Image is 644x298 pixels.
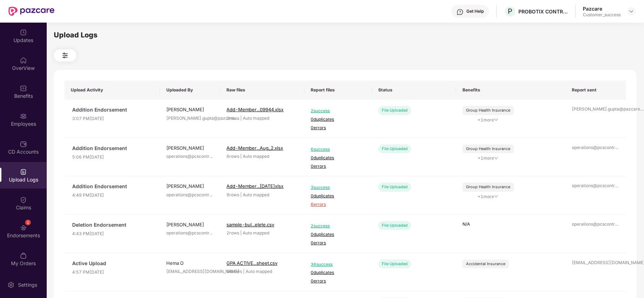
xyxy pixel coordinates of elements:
[378,221,411,230] div: File Uploaded
[209,154,213,159] span: ...
[166,115,214,122] div: [PERSON_NAME].gupta@pazcare.
[20,85,27,92] img: svg+xml;base64,PHN2ZyBpZD0iQmVuZWZpdHMiIHhtbG5zPSJodHRwOi8vd3d3LnczLm9yZy8yMDAwL3N2ZyIgd2lkdGg9Ij...
[583,5,621,12] div: Pazcare
[166,144,214,151] div: [PERSON_NAME]
[572,183,620,189] div: operations@pcscontr
[246,269,272,274] span: Auto mapped
[311,116,365,123] span: 0 duplicates
[311,261,365,268] span: 36 success
[226,115,239,121] span: 2 rows
[466,146,510,152] div: Group Health Insurance
[462,155,514,162] span: + 1 more
[240,192,242,197] span: |
[166,153,214,160] div: operations@pcscontr
[466,261,505,267] div: Accidental Insurance
[311,231,365,238] span: 0 duplicates
[72,192,154,199] span: 4:49 PM[DATE]
[494,156,498,160] span: down
[243,154,269,159] span: Auto mapped
[583,12,621,18] div: Customer_success
[518,8,568,15] div: PROBOTIX CONTROL SYSTEM INDIA PRIVATE LIMITED
[311,193,365,199] span: 0 duplicates
[166,230,214,237] div: operations@pcscontr
[72,144,154,152] span: Addition Endorsement
[462,221,559,228] p: N/A
[311,201,365,208] span: 6 errors
[72,269,154,276] span: 4:57 PM[DATE]
[226,192,239,197] span: 9 rows
[615,221,618,227] span: ...
[311,278,365,285] span: 0 errors
[615,145,618,150] span: ...
[462,193,514,200] span: + 1 more
[572,106,620,113] div: [PERSON_NAME].gupta@pazcare.
[61,51,69,60] img: svg+xml;base64,PHN2ZyB4bWxucz0iaHR0cDovL3d3dy53My5vcmcvMjAwMC9zdmciIHdpZHRoPSIyNCIgaGVpZ2h0PSIyNC...
[311,125,365,131] span: 0 errors
[72,154,154,161] span: 5:06 PM[DATE]
[72,260,154,267] span: Active Upload
[311,108,365,114] span: 2 success
[462,117,514,124] span: + 1 more
[16,281,39,288] div: Settings
[378,144,411,153] div: File Uploaded
[243,230,269,236] span: Auto mapped
[508,7,512,16] span: P
[456,81,566,100] th: Benefits
[160,81,220,100] th: Uploaded By
[378,260,411,268] div: File Uploaded
[72,183,154,190] span: Addition Endorsement
[226,154,239,159] span: 6 rows
[20,113,27,120] img: svg+xml;base64,PHN2ZyBpZD0iRW1wbG95ZWVzIiB4bWxucz0iaHR0cDovL3d3dy53My5vcmcvMjAwMC9zdmciIHdpZHRoPS...
[226,269,242,274] span: 36 rows
[64,81,160,100] th: Upload Activity
[572,221,620,228] div: operations@pcscontr
[240,115,242,121] span: |
[25,220,31,225] div: 2
[20,224,27,231] img: svg+xml;base64,PHN2ZyBpZD0iRW5kb3JzZW1lbnRzIiB4bWxucz0iaHR0cDovL3d3dy53My5vcmcvMjAwMC9zdmciIHdpZH...
[311,269,365,276] span: 0 duplicates
[226,145,283,151] span: Add-Member...Aug_2.xlsx
[209,230,213,236] span: ...
[166,221,214,228] div: [PERSON_NAME]
[311,184,365,191] span: 3 success
[54,30,637,41] div: Upload Logs
[20,196,27,203] img: svg+xml;base64,PHN2ZyBpZD0iQ2xhaW0iIHhtbG5zPSJodHRwOi8vd3d3LnczLm9yZy8yMDAwL3N2ZyIgd2lkdGg9IjIwIi...
[311,155,365,161] span: 0 duplicates
[20,57,27,64] img: svg+xml;base64,PHN2ZyBpZD0iSG9tZSIgeG1sbnM9Imh0dHA6Ly93d3cudzMub3JnLzIwMDAvc3ZnIiB3aWR0aD0iMjAiIG...
[7,281,15,288] img: svg+xml;base64,PHN2ZyBpZD0iU2V0dGluZy0yMHgyMCIgeG1sbnM9Imh0dHA6Ly93d3cudzMub3JnLzIwMDAvc3ZnIiB3aW...
[466,107,510,113] div: Group Health Insurance
[226,183,283,189] span: Add-Member...[DATE]xlsx
[572,260,620,266] div: [EMAIL_ADDRESS][DOMAIN_NAME]
[243,269,245,274] span: |
[494,194,498,198] span: down
[20,29,27,36] img: svg+xml;base64,PHN2ZyBpZD0iVXBkYXRlZCIgeG1sbnM9Imh0dHA6Ly93d3cudzMub3JnLzIwMDAvc3ZnIiB3aWR0aD0iMj...
[8,7,54,16] img: New Pazcare Logo
[311,240,365,246] span: 0 errors
[226,222,274,227] span: sample-bul...elete.csv
[304,81,372,100] th: Report files
[243,192,269,197] span: Auto mapped
[226,260,277,266] span: GPA ACTIVE...sheet.csv
[565,81,626,100] th: Report sent
[226,107,283,112] span: Add-Member...09944.xlsx
[226,230,239,236] span: 2 rows
[20,168,27,175] img: svg+xml;base64,PHN2ZyBpZD0iVXBsb2FkX0xvZ3MiIGRhdGEtbmFtZT0iVXBsb2FkIExvZ3MiIHhtbG5zPSJodHRwOi8vd3...
[166,260,214,267] div: Hema O
[494,118,498,122] span: down
[72,221,154,229] span: Deletion Endorsement
[166,106,214,113] div: [PERSON_NAME]
[572,144,620,151] div: operations@pcscontr
[628,8,634,14] img: svg+xml;base64,PHN2ZyBpZD0iRHJvcGRvd24tMzJ4MzIiIHhtbG5zPSJodHRwOi8vd3d3LnczLm9yZy8yMDAwL3N2ZyIgd2...
[311,223,365,230] span: 2 success
[615,183,618,188] span: ...
[372,81,456,100] th: Status
[166,183,214,190] div: [PERSON_NAME]
[240,154,242,159] span: |
[378,106,411,115] div: File Uploaded
[456,8,464,16] img: svg+xml;base64,PHN2ZyBpZD0iSGVscC0zMngzMiIgeG1sbnM9Imh0dHA6Ly93d3cudzMub3JnLzIwMDAvc3ZnIiB3aWR0aD...
[378,183,411,191] div: File Uploaded
[220,81,304,100] th: Raw files
[243,115,269,121] span: Auto mapped
[166,268,214,275] div: [EMAIL_ADDRESS][DOMAIN_NAME]
[20,141,27,148] img: svg+xml;base64,PHN2ZyBpZD0iQ0RfQWNjb3VudHMiIGRhdGEtbmFtZT0iQ0QgQWNjb3VudHMiIHhtbG5zPSJodHRwOi8vd3...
